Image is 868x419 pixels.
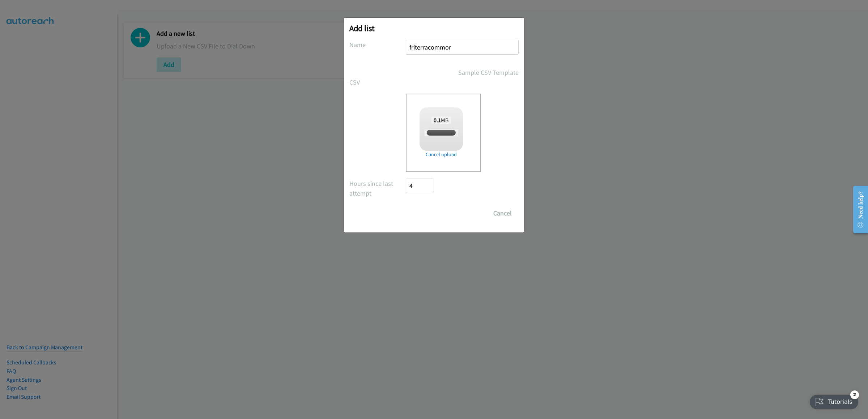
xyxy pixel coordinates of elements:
[349,179,406,198] label: Hours since last attempt
[349,23,519,33] h2: Add list
[349,40,406,50] label: Name
[349,77,406,87] label: CSV
[458,68,519,77] a: Sample CSV Template
[486,206,519,221] button: Cancel
[431,116,451,124] span: MB
[434,116,441,124] strong: 0.1
[420,151,463,158] a: Cancel upload
[805,388,863,414] iframe: Checklist
[424,129,518,136] span: [PERSON_NAME] + Terracom - Dell Techno.csv
[847,180,868,239] iframe: Resource Center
